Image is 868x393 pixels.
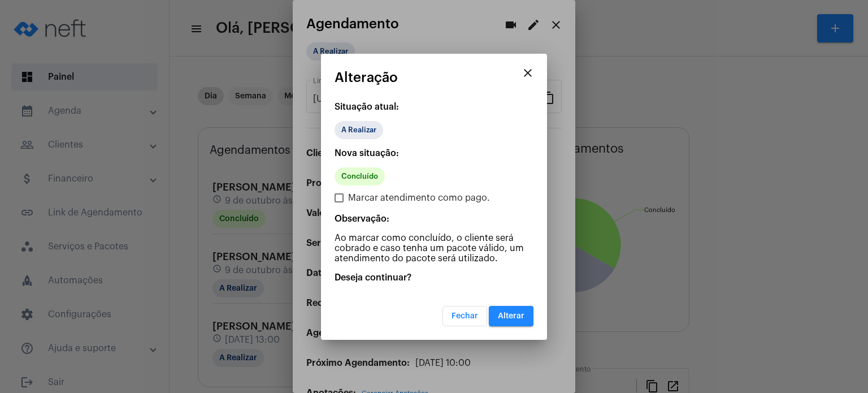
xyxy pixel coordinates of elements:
[452,312,478,320] span: Fechar
[335,233,533,264] p: Ao marcar como concluído, o cliente será cobrado e caso tenha um pacote válido, um atendimento do...
[335,70,398,85] span: Alteração
[335,273,533,283] p: Deseja continuar?
[498,312,524,320] span: Alterar
[335,102,533,112] p: Situação atual:
[348,191,490,205] span: Marcar atendimento como pago.
[335,214,533,224] p: Observação:
[521,66,535,80] mat-icon: close
[335,167,385,185] mat-chip: Concluído
[489,306,533,326] button: Alterar
[442,306,487,326] button: Fechar
[335,148,533,158] p: Nova situação:
[335,121,383,139] mat-chip: A Realizar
